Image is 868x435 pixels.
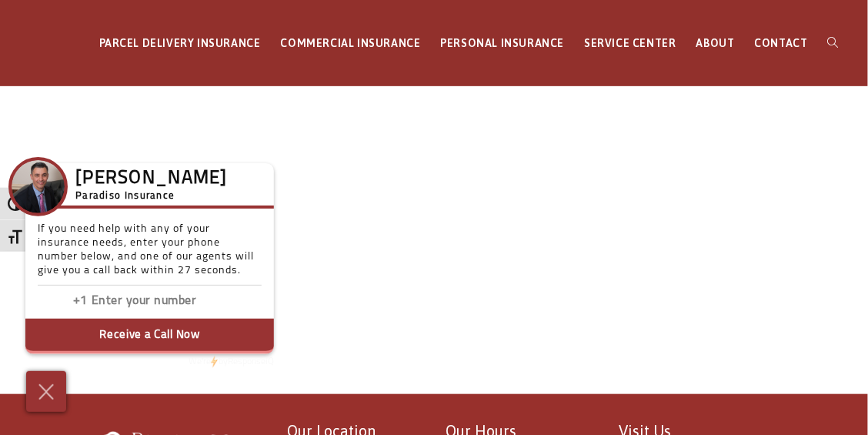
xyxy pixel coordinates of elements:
[755,37,808,49] span: CONTACT
[431,1,575,86] a: PERSONAL INSURANCE
[745,1,818,86] a: CONTACT
[281,37,421,49] span: COMMERCIAL INSURANCE
[75,172,228,186] h3: [PERSON_NAME]
[25,319,274,354] button: Receive a Call Now
[45,290,92,313] input: Enter country code
[92,290,245,313] input: Enter phone number
[189,357,274,366] a: We'rePowered by iconbyResponseiQ
[12,160,65,213] img: Company Icon
[584,37,676,49] span: SERVICE CENTER
[441,37,565,49] span: PERSONAL INSURANCE
[271,1,431,86] a: COMMERCIAL INSURANCE
[75,188,228,205] h5: Paradiso Insurance
[211,356,218,368] img: Powered by icon
[686,1,745,86] a: ABOUT
[189,357,228,366] span: We're by
[99,37,261,49] span: PARCEL DELIVERY INSURANCE
[35,380,58,404] img: Cross icon
[574,1,686,86] a: SERVICE CENTER
[696,37,735,49] span: ABOUT
[89,1,271,86] a: PARCEL DELIVERY INSURANCE
[38,223,262,286] p: If you need help with any of your insurance needs, enter your phone number below, and one of our ...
